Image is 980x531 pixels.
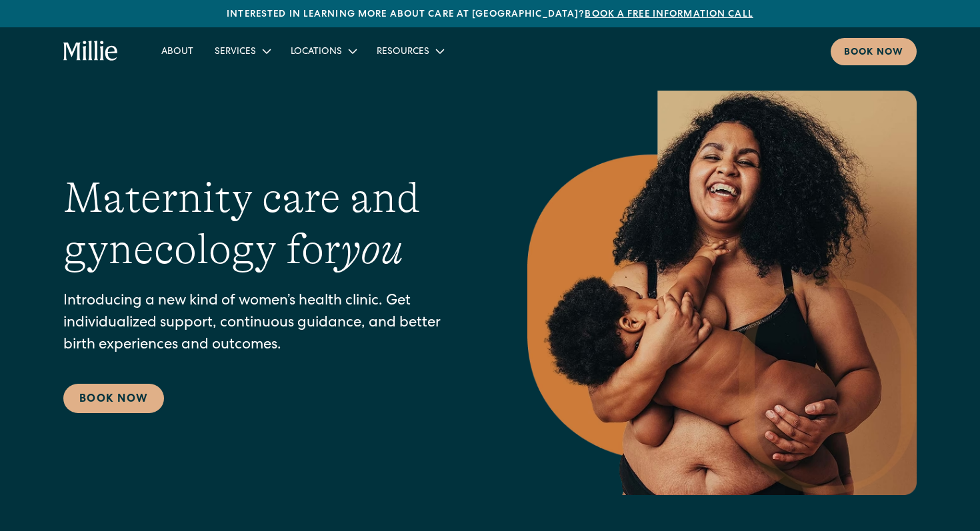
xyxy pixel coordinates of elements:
div: Resources [366,40,453,62]
a: home [63,41,119,62]
div: Book now [844,46,903,60]
img: Smiling mother with her baby in arms, celebrating body positivity and the nurturing bond of postp... [527,91,917,495]
a: Book now [831,38,917,65]
div: Locations [291,45,342,59]
em: you [341,225,403,273]
div: Services [215,45,256,59]
h1: Maternity care and gynecology for [63,173,474,275]
a: Book Now [63,384,164,413]
p: Introducing a new kind of women’s health clinic. Get individualized support, continuous guidance,... [63,291,474,357]
a: Book a free information call [585,10,753,19]
div: Locations [280,40,366,62]
div: Services [204,40,280,62]
a: About [151,40,204,62]
div: Resources [377,45,429,59]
